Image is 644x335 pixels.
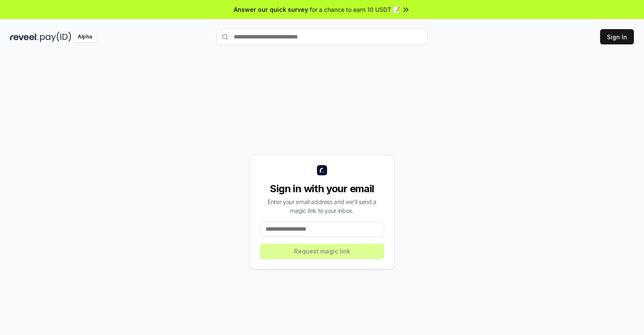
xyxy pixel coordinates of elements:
[10,32,38,42] img: reveel_dark
[260,197,384,215] div: Enter your email address and we’ll send a magic link to your inbox.
[73,32,97,42] div: Alpha
[260,182,384,196] div: Sign in with your email
[600,29,634,44] button: Sign In
[40,32,71,42] img: pay_id
[234,5,308,14] span: Answer our quick survey
[317,165,327,175] img: logo_small
[310,5,400,14] span: for a chance to earn 10 USDT 📝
